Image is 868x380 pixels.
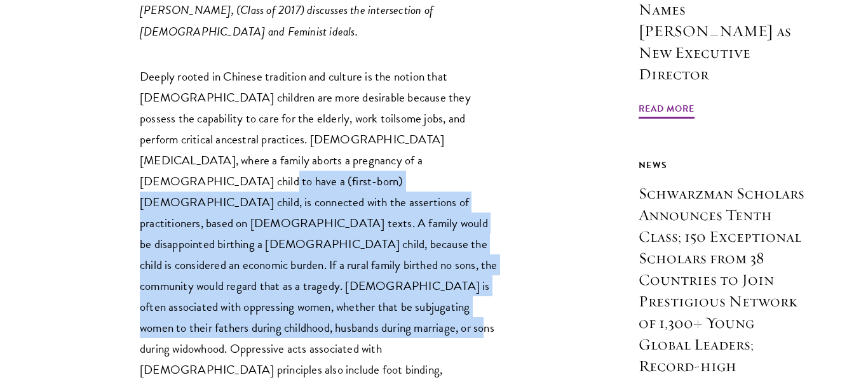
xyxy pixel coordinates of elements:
[639,157,805,173] div: News
[639,101,695,121] span: Read More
